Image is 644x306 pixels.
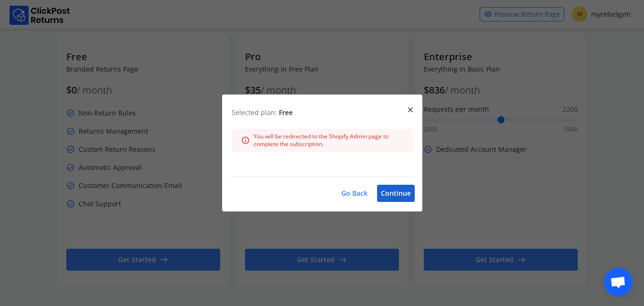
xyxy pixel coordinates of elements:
[406,103,415,116] span: close
[232,108,413,117] p: Selected plan:
[377,185,415,202] button: Continue
[337,185,371,202] button: Go Back
[279,108,293,117] span: Free
[399,104,422,116] button: close
[604,268,633,296] a: Open chat
[241,134,250,147] span: info
[254,133,403,148] span: You will be redirected to the Shopify Admin page to complete the subscription.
